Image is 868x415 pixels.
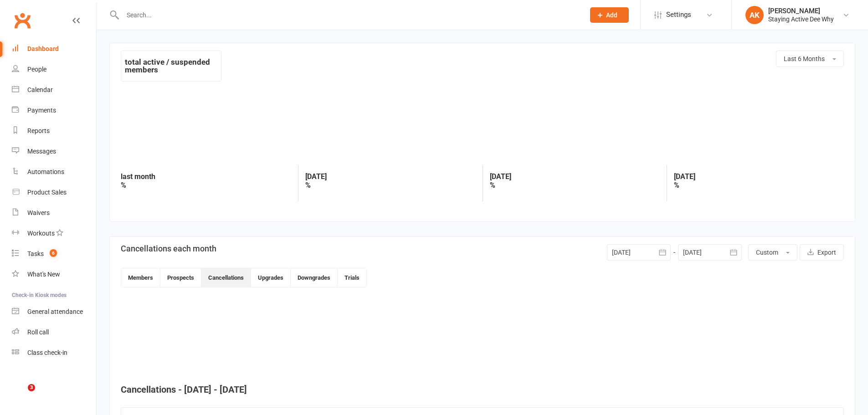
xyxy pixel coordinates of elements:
[121,51,221,82] div: total active / suspended members
[12,343,96,363] a: Class kiosk mode
[490,181,660,190] strong: %
[338,268,366,287] button: Trials
[11,9,34,32] a: Clubworx
[12,223,96,244] a: Workouts
[745,6,764,24] div: AK
[27,189,67,196] div: Product Sales
[27,230,55,237] div: Workouts
[9,384,31,406] iframe: Intercom live chat
[768,15,834,23] div: Staying Active Dee Why
[27,86,53,93] div: Calendar
[27,209,50,216] div: Waivers
[666,5,691,25] span: Settings
[121,268,160,287] button: Members
[121,244,216,253] h3: Cancellations each month
[800,244,844,261] button: Export
[121,384,844,395] h4: Cancellations - [DATE] - [DATE]
[776,51,844,67] button: Last 6 Months
[12,322,96,343] a: Roll call
[121,172,291,181] strong: last month
[27,148,56,155] div: Messages
[27,66,46,73] div: People
[12,59,96,80] a: People
[490,172,660,181] strong: [DATE]
[27,308,83,315] div: General attendance
[12,100,96,121] a: Payments
[27,168,64,175] div: Automations
[251,268,291,287] button: Upgrades
[305,181,475,190] strong: %
[201,268,251,287] button: Cancellations
[674,172,844,181] strong: [DATE]
[12,162,96,182] a: Automations
[12,182,96,203] a: Product Sales
[12,302,96,322] a: General attendance kiosk mode
[590,7,629,23] button: Add
[12,264,96,285] a: What's New
[27,107,56,114] div: Payments
[28,384,35,391] span: 3
[12,80,96,100] a: Calendar
[291,268,338,287] button: Downgrades
[756,249,778,256] span: Custom
[27,271,60,278] div: What's New
[27,45,59,52] div: Dashboard
[27,328,49,336] div: Roll call
[748,244,797,261] button: Custom
[12,39,96,59] a: Dashboard
[27,250,44,257] div: Tasks
[12,244,96,264] a: Tasks 6
[784,55,825,62] span: Last 6 Months
[305,172,475,181] strong: [DATE]
[121,181,291,190] strong: %
[768,7,834,15] div: [PERSON_NAME]
[12,203,96,223] a: Waivers
[674,181,844,190] strong: %
[606,11,617,19] span: Add
[160,268,201,287] button: Prospects
[27,127,50,134] div: Reports
[12,141,96,162] a: Messages
[27,349,67,356] div: Class check-in
[50,249,57,257] span: 6
[120,9,578,21] input: Search...
[12,121,96,141] a: Reports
